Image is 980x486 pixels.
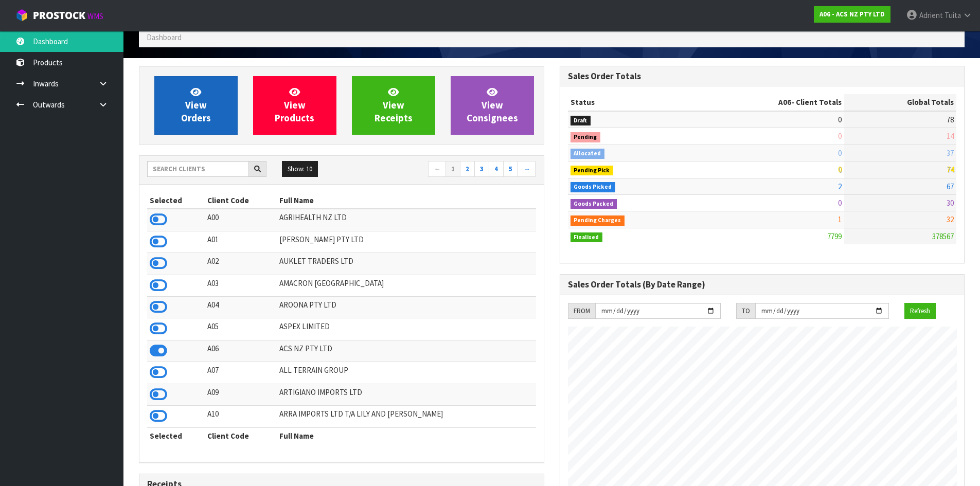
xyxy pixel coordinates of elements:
[736,303,755,319] div: TO
[205,275,277,296] td: A03
[571,199,617,209] span: Goods Packed
[277,406,536,427] td: ARRA IMPORTS LTD T/A LILY AND [PERSON_NAME]
[838,165,842,174] span: 0
[277,340,536,362] td: ACS NZ PTY LTD
[253,76,336,135] a: ViewProducts
[838,182,842,191] span: 2
[568,94,697,111] th: Status
[277,427,536,444] th: Full Name
[154,76,238,135] a: ViewOrders
[451,76,534,135] a: ViewConsignees
[460,161,475,177] a: 2
[205,362,277,384] td: A07
[205,340,277,362] td: A06
[838,198,842,208] span: 0
[277,384,536,405] td: ARTIGIANO IMPORTS LTD
[947,165,954,174] span: 74
[932,231,954,241] span: 378567
[568,303,595,319] div: FROM
[205,231,277,253] td: A01
[518,161,536,177] a: →
[147,192,205,209] th: Selected
[277,192,536,209] th: Full Name
[696,94,844,111] th: - Client Totals
[571,149,605,159] span: Allocated
[205,297,277,318] td: A04
[147,427,205,444] th: Selected
[904,303,936,319] button: Refresh
[87,11,103,21] small: WMS
[375,86,413,124] span: View Receipts
[571,232,603,243] span: Finalised
[571,215,625,226] span: Pending Charges
[181,86,211,124] span: View Orders
[205,192,277,209] th: Client Code
[489,161,504,177] a: 4
[275,86,314,124] span: View Products
[947,115,954,124] span: 78
[568,280,957,290] h3: Sales Order Totals (By Date Range)
[474,161,489,177] a: 3
[844,94,956,111] th: Global Totals
[352,76,435,135] a: ViewReceipts
[277,362,536,384] td: ALL TERRAIN GROUP
[205,427,277,444] th: Client Code
[947,214,954,224] span: 32
[446,161,460,177] a: 1
[349,161,536,179] nav: Page navigation
[205,209,277,231] td: A00
[277,209,536,231] td: AGRIHEALTH NZ LTD
[205,318,277,340] td: A05
[778,97,791,107] span: A06
[814,6,890,23] a: A06 - ACS NZ PTY LTD
[147,161,249,177] input: Search clients
[568,71,957,81] h3: Sales Order Totals
[838,131,842,141] span: 0
[838,148,842,158] span: 0
[571,116,591,126] span: Draft
[277,297,536,318] td: AROONA PTY LTD
[827,231,842,241] span: 7799
[277,231,536,253] td: [PERSON_NAME] PTY LTD
[147,32,182,42] span: Dashboard
[33,9,85,22] span: ProStock
[947,148,954,158] span: 37
[205,253,277,275] td: A02
[945,10,961,20] span: Tuita
[571,182,616,192] span: Goods Picked
[947,182,954,191] span: 67
[277,275,536,296] td: AMACRON [GEOGRAPHIC_DATA]
[838,115,842,124] span: 0
[205,406,277,427] td: A10
[467,86,518,124] span: View Consignees
[503,161,518,177] a: 5
[838,214,842,224] span: 1
[428,161,446,177] a: ←
[571,166,614,176] span: Pending Pick
[947,131,954,141] span: 14
[205,384,277,405] td: A09
[282,161,318,177] button: Show: 10
[919,10,943,20] span: Adrient
[947,198,954,208] span: 30
[571,132,601,142] span: Pending
[277,253,536,275] td: AUKLET TRADERS LTD
[15,9,28,22] img: cube-alt.png
[819,10,885,19] strong: A06 - ACS NZ PTY LTD
[277,318,536,340] td: ASPEX LIMITED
